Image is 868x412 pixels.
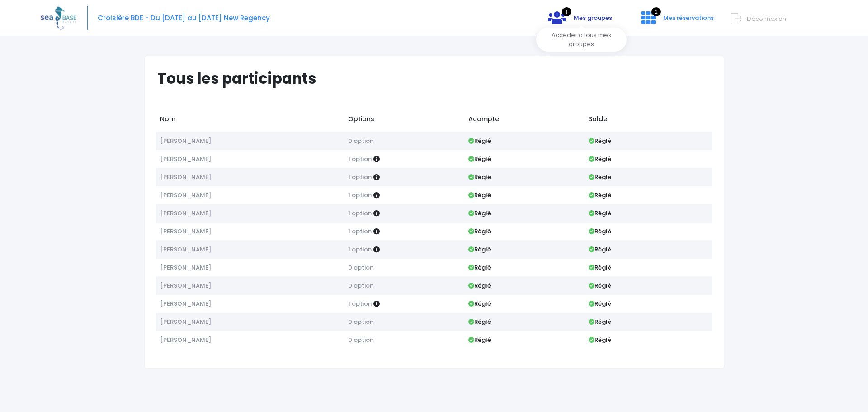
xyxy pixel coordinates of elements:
[348,173,372,181] span: 1 option
[348,281,373,290] span: 0 option
[160,281,211,290] span: [PERSON_NAME]
[536,28,627,52] div: Accéder à tous mes groupes
[562,7,571,16] span: 1
[348,209,372,218] span: 1 option
[468,336,491,344] strong: Réglé
[468,263,491,272] strong: Réglé
[589,299,611,308] strong: Réglé
[348,191,372,199] span: 1 option
[589,281,611,290] strong: Réglé
[464,110,585,132] td: Acompte
[348,263,373,272] span: 0 option
[663,14,714,22] span: Mes réservations
[160,245,211,254] span: [PERSON_NAME]
[468,245,491,254] strong: Réglé
[468,299,491,308] strong: Réglé
[160,336,211,344] span: [PERSON_NAME]
[589,317,611,326] strong: Réglé
[589,173,611,181] strong: Réglé
[589,263,611,272] strong: Réglé
[747,14,786,23] span: Déconnexion
[634,17,719,25] a: 2 Mes réservations
[160,263,211,272] span: [PERSON_NAME]
[160,317,211,326] span: [PERSON_NAME]
[589,191,611,199] strong: Réglé
[348,299,372,308] span: 1 option
[160,155,211,163] span: [PERSON_NAME]
[160,173,211,181] span: [PERSON_NAME]
[468,317,491,326] strong: Réglé
[156,110,344,132] td: Nom
[589,209,611,218] strong: Réglé
[157,70,719,87] h1: Tous les participants
[468,281,491,290] strong: Réglé
[348,317,373,326] span: 0 option
[541,17,619,25] a: 1 Mes groupes
[589,137,611,145] strong: Réglé
[589,336,611,344] strong: Réglé
[468,155,491,163] strong: Réglé
[348,227,372,236] span: 1 option
[98,13,270,23] span: Croisière BDE - Du [DATE] au [DATE] New Regency
[348,155,372,163] span: 1 option
[348,245,372,254] span: 1 option
[651,7,661,16] span: 2
[160,137,211,145] span: [PERSON_NAME]
[468,137,491,145] strong: Réglé
[348,137,373,145] span: 0 option
[160,191,211,199] span: [PERSON_NAME]
[160,209,211,218] span: [PERSON_NAME]
[589,155,611,163] strong: Réglé
[589,245,611,254] strong: Réglé
[468,191,491,199] strong: Réglé
[468,173,491,181] strong: Réglé
[160,299,211,308] span: [PERSON_NAME]
[585,110,712,132] td: Solde
[468,209,491,218] strong: Réglé
[348,336,373,344] span: 0 option
[589,227,611,236] strong: Réglé
[344,110,464,132] td: Options
[468,227,491,236] strong: Réglé
[574,14,612,22] span: Mes groupes
[160,227,211,236] span: [PERSON_NAME]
